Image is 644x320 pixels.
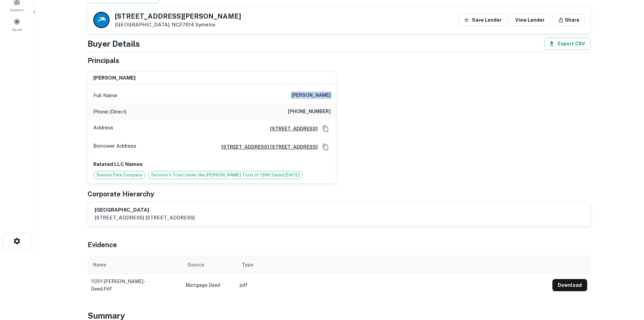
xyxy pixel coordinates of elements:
[320,124,331,134] button: Copy Address
[236,255,549,274] th: Type
[93,261,106,269] div: Name
[94,172,145,178] span: Sunrise Park Company
[182,274,236,296] td: Mortgage Deed
[88,189,154,199] h5: Corporate Hierarchy
[544,38,591,50] button: Export CSV
[88,56,119,66] h5: Principals
[115,22,241,28] p: [GEOGRAPHIC_DATA], NC27614
[88,255,182,274] th: Name
[10,7,24,13] span: Contacts
[553,14,585,26] button: Share
[93,91,117,100] p: Full Name
[195,22,215,27] a: Symetra
[291,91,331,100] h6: [PERSON_NAME]
[288,108,331,116] h6: [PHONE_NUMBER]
[188,261,204,269] div: Source
[510,14,550,26] a: View Lender
[320,142,331,152] button: Copy Address
[88,255,591,293] div: scrollable content
[552,279,587,291] button: Download
[93,160,331,168] p: Related LLC Names
[93,124,113,134] p: Address
[216,143,318,151] a: [STREET_ADDRESS] [STREET_ADDRESS]
[236,274,549,296] td: pdf
[265,125,318,132] a: [STREET_ADDRESS]
[93,74,136,82] h6: [PERSON_NAME]
[458,14,507,26] button: Save Lender
[182,255,236,274] th: Source
[148,172,302,178] span: Survivor's Trust Under the [PERSON_NAME] Trust of 1996 Dated [DATE]
[79,22,130,32] div: Sending borrower request to AI...
[610,266,644,298] iframe: Chat Widget
[12,27,22,32] span: Saved
[95,214,195,222] p: [STREET_ADDRESS] [STREET_ADDRESS]
[88,38,140,50] h4: Buyer Details
[88,240,117,250] h5: Evidence
[115,13,241,20] h5: [STREET_ADDRESS][PERSON_NAME]
[2,15,32,34] a: Saved
[93,142,136,152] p: Borrower Address
[95,206,195,214] h6: [GEOGRAPHIC_DATA]
[88,274,182,296] td: 11201 [PERSON_NAME] - deed.pdf
[242,261,253,269] div: Type
[93,108,126,116] p: Phone (Direct)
